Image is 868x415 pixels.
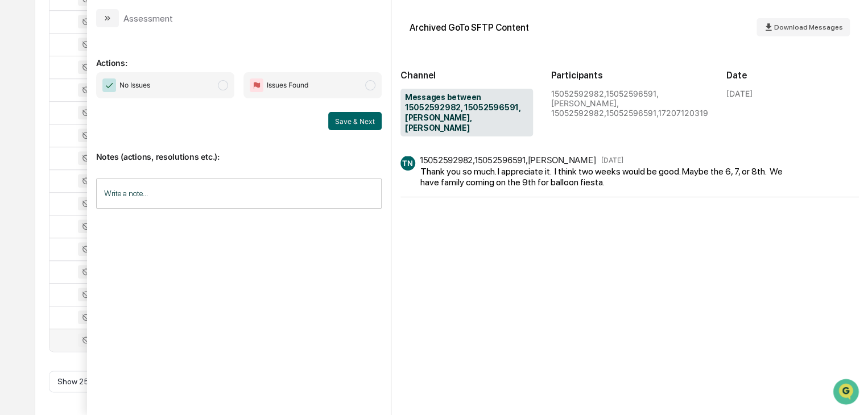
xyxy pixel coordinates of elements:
span: Download Messages [774,23,843,31]
div: Archived GoTo SFTP Content [410,22,529,33]
div: 🗄️ [82,144,92,153]
div: TN [400,156,415,171]
a: 🔎Data Lookup [7,160,76,181]
button: Save & Next [328,112,382,130]
button: Start new chat [193,90,207,104]
p: Actions: [96,44,382,68]
a: Powered byPylon [80,192,138,201]
div: 🔎 [11,166,20,175]
div: We're available if you need us! [39,98,144,107]
a: 🗄️Attestations [78,139,146,159]
p: How can we help? [11,24,207,42]
span: Attestations [94,143,141,155]
div: 15052592982,15052596591,[PERSON_NAME], 15052592982,15052596591,17207120319 [551,89,708,118]
iframe: Open customer support [832,377,862,408]
img: 1746055101610-c473b297-6a78-478c-a979-82029cc54cd1 [11,87,32,107]
p: Notes (actions, resolutions etc.): [96,138,382,161]
div: 15052592982,15052596591,[PERSON_NAME] [420,155,596,165]
span: No Issues [119,80,150,91]
div: Start new chat [39,87,187,98]
div: Assessment [123,13,173,24]
span: Data Lookup [23,165,72,176]
span: Preclearance [23,143,73,155]
a: 🖐️Preclearance [7,139,78,159]
h2: Participants [551,70,708,81]
div: [DATE] [726,89,753,98]
div: 🖐️ [11,144,20,153]
h2: Channel [400,70,533,81]
span: Issues Found [267,80,308,91]
h2: Date [726,70,859,81]
img: Flag [250,78,263,92]
div: Thank you so much. I appreciate it. I think two weeks would be good. Maybe the 6, 7, or 8th. We h... [420,166,787,188]
span: Pylon [113,193,138,201]
img: Checkmark [102,78,116,92]
span: Messages between 15052592982, 15052596591, [PERSON_NAME], [PERSON_NAME] [405,92,528,133]
button: Download Messages [757,18,850,36]
time: Tuesday, September 16, 2025 at 6:14:28 PM [601,156,623,164]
